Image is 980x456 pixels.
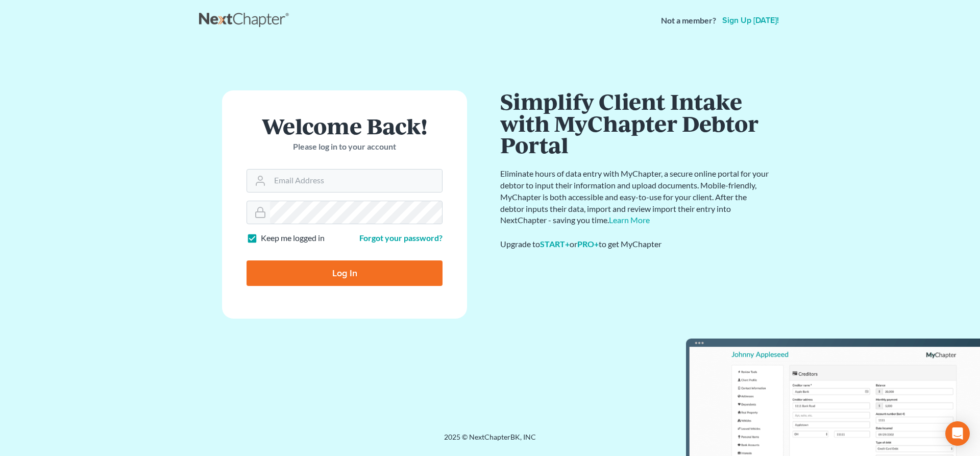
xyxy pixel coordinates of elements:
[261,232,325,244] label: Keep me logged in
[247,260,443,286] input: Log In
[359,233,443,243] a: Forgot your password?
[577,239,599,249] a: PRO+
[609,215,650,225] a: Learn More
[247,141,443,153] p: Please log in to your account
[500,238,771,250] div: Upgrade to or to get MyChapter
[270,170,442,192] input: Email Address
[500,90,771,156] h1: Simplify Client Intake with MyChapter Debtor Portal
[199,432,781,450] div: 2025 © NextChapterBK, INC
[661,15,716,27] strong: Not a member?
[247,115,443,137] h1: Welcome Back!
[720,16,781,25] a: Sign up [DATE]!
[500,168,771,226] p: Eliminate hours of data entry with MyChapter, a secure online portal for your debtor to input the...
[945,421,970,446] div: Open Intercom Messenger
[540,239,570,249] a: START+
